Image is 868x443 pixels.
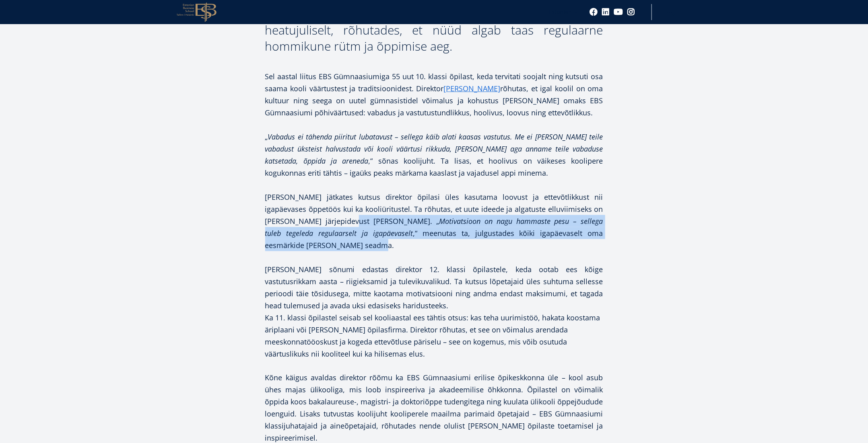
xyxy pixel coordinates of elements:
em: Vabadus ei tähenda piiritut lubatavust – sellega käib alati kaasas vastutus. Me ei [PERSON_NAME] ... [265,132,603,166]
a: Youtube [614,8,623,16]
em: Motivatsioon on nagu hammaste pesu – sellega tuleb tegeleda regulaarselt ja igapäevaselt [265,216,603,238]
a: [PERSON_NAME] [444,82,501,94]
p: [PERSON_NAME] sõnumi edastas direktor 12. klassi õpilastele, keda ootab ees kõige vastutusrikkam ... [265,263,603,312]
a: Linkedin [602,8,610,16]
a: Facebook [590,8,598,16]
a: Instagram [627,8,635,16]
p: [PERSON_NAME] jätkates kutsus direktor õpilasi üles kasutama loovust ja ettevõtlikkust nii igapäe... [265,191,603,251]
p: Ka 11. klassi õpilastel seisab sel kooliaastal ees tähtis otsus: kas teha uurimistöö, hakata koos... [265,312,603,372]
p: „ ,“ sõnas koolijuht. Ta lisas, et hoolivus on väikeses koolipere kogukonnas eriti tähtis – igaük... [265,131,603,179]
p: Sel aastal liitus EBS Gümnaasiumiga 55 uut 10. klassi õpilast, keda tervitati soojalt ning kutsut... [265,70,603,119]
